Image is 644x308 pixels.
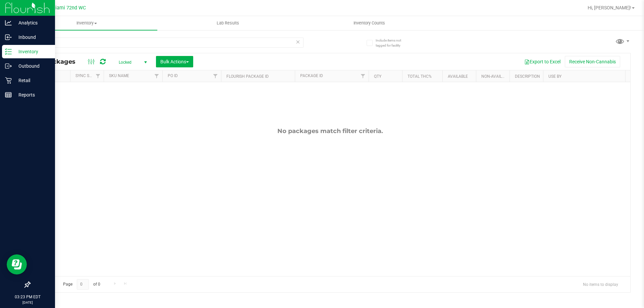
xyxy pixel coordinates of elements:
a: Qty [374,74,381,79]
p: Reports [12,91,52,99]
a: Total THC% [408,74,432,79]
p: Inbound [12,33,52,41]
a: PO ID [168,73,178,78]
a: Lab Results [157,16,299,30]
p: Inventory [12,48,52,56]
a: Flourish Package ID [226,74,269,79]
p: 03:23 PM EDT [3,294,52,300]
a: Inventory [16,16,157,30]
div: No packages match filter criteria. [30,127,630,135]
span: All Packages [35,58,82,65]
inline-svg: Outbound [5,63,12,69]
iframe: Resource center [7,254,27,274]
a: Filter [151,70,162,82]
a: Filter [358,70,369,82]
a: Use By [548,74,561,79]
span: Inventory Counts [344,20,394,26]
button: Export to Excel [520,56,565,67]
p: Retail [12,76,52,84]
p: Analytics [12,19,52,27]
inline-svg: Reports [5,91,12,98]
button: Receive Non-Cannabis [565,56,620,67]
inline-svg: Retail [5,77,12,84]
inline-svg: Inbound [5,34,12,41]
span: No items to display [578,279,624,289]
p: Outbound [12,62,52,70]
a: Sync Status [75,73,101,78]
span: Clear [296,38,300,46]
a: Filter [93,70,104,82]
span: Inventory [16,20,157,26]
p: [DATE] [3,300,52,305]
span: Page of 0 [57,279,106,290]
span: Hi, [PERSON_NAME]! [588,5,631,10]
span: Miami 72nd WC [51,5,86,11]
inline-svg: Inventory [5,48,12,55]
a: SKU Name [109,73,129,78]
a: Available [448,74,468,79]
button: Bulk Actions [156,56,193,67]
input: Search Package ID, Item Name, SKU, Lot or Part Number... [30,38,304,48]
a: Non-Available [481,74,511,79]
span: Bulk Actions [160,59,189,64]
a: Filter [210,70,221,82]
inline-svg: Analytics [5,19,12,26]
a: Package ID [300,73,323,78]
span: Include items not tagged for facility [376,38,409,48]
span: Lab Results [208,20,248,26]
a: Description [515,74,540,79]
a: Inventory Counts [299,16,440,30]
